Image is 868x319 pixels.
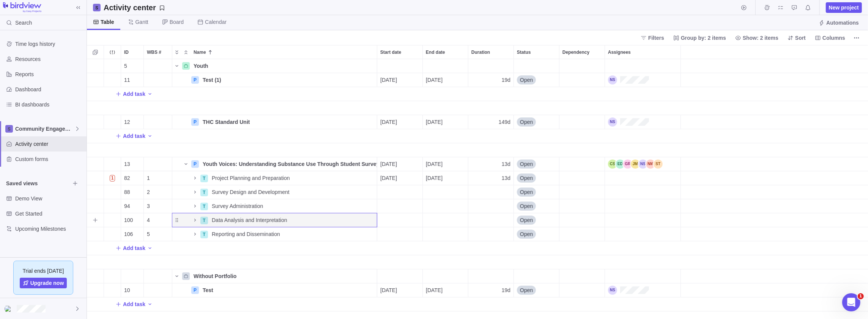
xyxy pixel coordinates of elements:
[212,174,290,182] span: Project Planning and Preparation
[124,62,127,70] span: 5
[104,199,121,213] div: Trouble indication
[70,178,80,189] span: Browse views
[104,171,121,185] div: Trouble indication
[377,157,423,171] div: Start date
[121,73,144,87] div: ID
[520,118,533,126] span: Open
[468,283,514,297] div: Duration
[605,213,681,227] div: Assignees
[468,115,514,129] div: Duration
[147,202,150,210] span: 3
[468,227,514,241] div: Duration
[200,231,208,238] div: T
[514,283,559,297] div: Status
[209,199,377,213] div: Survey Administration
[121,171,144,185] div: ID
[172,171,377,185] div: Name
[377,59,423,73] div: Start date
[15,55,83,63] span: Resources
[191,59,377,73] div: Youth
[144,185,172,199] div: WBS #
[104,157,121,171] div: Trouble indication
[121,157,144,171] div: ID
[121,115,143,129] div: 12
[104,2,156,13] h2: Activity center
[144,45,172,59] div: WBS #
[380,174,397,182] span: [DATE]
[377,101,423,115] div: Start date
[559,283,605,297] div: Dependency
[562,48,589,56] span: Dependency
[144,157,172,171] div: WBS #
[203,118,250,126] span: THC Standard Unit
[468,45,514,59] div: Duration
[423,171,468,185] div: End date
[468,59,514,73] div: Duration
[826,19,859,27] span: Automations
[789,2,800,13] span: Approval requests
[520,202,533,210] span: Open
[514,157,559,171] div: Open
[205,18,227,26] span: Calendar
[638,33,667,43] span: Filters
[104,143,121,157] div: Trouble indication
[514,185,559,199] div: Open
[121,73,143,87] div: 11
[147,174,150,182] span: 1
[104,283,121,297] div: Trouble indication
[775,6,786,12] a: My assignments
[732,33,781,43] span: Show: 2 items
[144,199,172,213] div: 3
[144,101,172,115] div: WBS #
[380,160,397,168] span: [DATE]
[762,6,772,12] a: Time logs
[147,131,153,141] span: Add activity
[608,117,617,127] div: Nina Salazar
[191,160,199,168] div: P
[514,59,559,73] div: Status
[517,48,531,56] span: Status
[121,157,143,171] div: 13
[468,73,514,87] div: Duration
[559,227,605,241] div: Dependency
[203,76,221,84] span: Test (1)
[121,185,143,199] div: 88
[377,115,423,129] div: Start date
[559,101,605,115] div: Dependency
[514,227,559,241] div: Status
[115,131,145,141] span: Add task
[605,115,681,129] div: Assignees
[181,47,191,58] span: Collapse
[514,171,559,185] div: Status
[520,160,533,168] span: Open
[380,48,401,56] span: Start date
[121,45,143,59] div: ID
[423,269,468,283] div: End date
[104,227,121,241] div: Trouble indication
[377,45,422,59] div: Start date
[502,76,510,84] span: 19d
[423,283,468,297] div: End date
[5,306,14,312] img: Show
[101,18,114,26] span: Table
[203,160,377,168] span: Youth Voices: Understanding Substance Use Through Student Surveys (1)
[514,269,559,283] div: Status
[789,6,800,12] a: Approval requests
[15,101,83,108] span: BI dashboards
[681,34,726,42] span: Group by: 2 items
[638,159,647,169] div: Nina Salazar
[423,199,468,213] div: End date
[502,160,510,168] span: 13d
[172,227,377,241] div: Name
[377,171,423,185] div: Start date
[605,227,681,241] div: Assignees
[514,73,559,87] div: Status
[123,300,145,308] span: Add task
[514,115,559,129] div: Open
[147,48,161,56] span: WBS #
[144,269,172,283] div: WBS #
[200,73,377,87] div: Test (1)
[559,45,605,59] div: Dependency
[559,269,605,283] div: Dependency
[514,143,559,157] div: Status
